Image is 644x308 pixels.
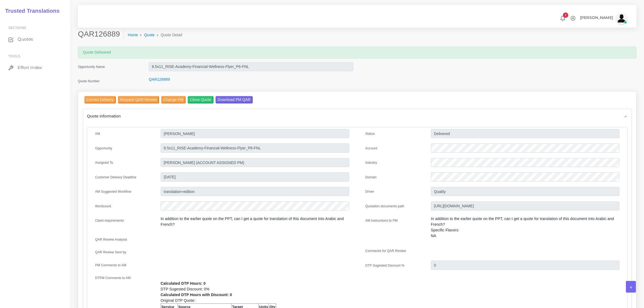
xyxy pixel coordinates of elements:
[4,62,66,73] a: Effort Index
[365,189,374,194] label: Driver
[616,13,627,24] img: avatar
[161,281,206,286] b: Calculated DTP Hours: 0
[161,216,349,227] p: In addition to the earlier quote on the PPT, can I get a quote for translation of this document i...
[95,189,131,194] label: AM Suggested Workflow
[95,276,131,280] label: DTPM Comments to AM
[161,293,232,297] b: Calculated DTP Hours with Discount: 0
[78,47,636,58] div: Quote Delivered
[95,250,126,255] label: QAR Review Sent by
[95,146,113,151] label: Opportunity
[78,30,124,39] h2: QAR126889
[87,113,121,119] span: Quote information
[95,160,113,165] label: Assigned To
[188,96,213,103] input: Clone Quote
[128,32,138,38] a: Home
[365,218,398,223] label: AM instructions to PM
[144,32,155,38] a: Quote
[365,248,406,253] label: Comments for QAR Review
[18,65,42,71] span: Effort Index
[78,64,105,69] label: Opportunity Name
[8,26,26,30] span: Sections
[558,15,567,21] a: 1
[365,146,377,151] label: Account
[4,34,66,45] a: Quotes
[365,263,405,268] label: DTP Sugested Discount %
[216,96,253,103] input: Download PM QAR
[118,96,159,103] input: Request QAR Review
[161,158,349,167] input: pm
[95,263,127,268] label: PM Comments to AM
[365,175,377,180] label: Domain
[149,77,170,81] a: QAR126889
[84,96,116,103] input: Correct Delivery
[563,12,568,18] span: 1
[78,79,100,84] label: Quote Number
[365,204,404,209] label: Quotation documents path
[95,218,124,223] label: Client requirements
[365,131,375,136] label: Status
[577,13,629,24] a: [PERSON_NAME]avatar
[1,8,60,14] h2: Trusted Translations
[95,131,100,136] label: AM
[18,36,33,42] span: Quotes
[580,16,613,19] span: [PERSON_NAME]
[95,237,127,242] label: QAR Review Analysis
[161,96,186,103] input: Change PM
[431,216,619,239] p: In addition to the earlier quote on the PPT, can I get a quote for translation of this document i...
[365,160,377,165] label: Industry
[8,54,21,58] span: Tools
[95,204,111,209] label: Wordcount
[95,175,137,180] label: Customer Delivery Deadline
[83,109,631,123] div: Quote information
[155,32,182,38] li: Quote Detail
[1,6,60,15] a: Trusted Translations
